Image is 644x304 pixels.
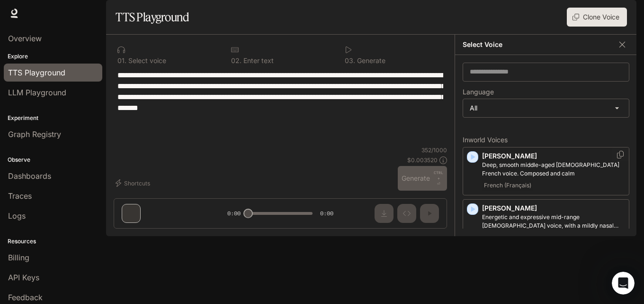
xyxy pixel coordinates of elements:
h1: TTS Playground [116,8,189,27]
button: Shortcuts [114,175,154,191]
p: Deep, smooth middle-aged male French voice. Composed and calm [482,161,625,178]
p: Enter text [241,57,274,64]
p: 0 2 . [231,57,241,64]
span: French (Français) [482,180,533,191]
p: [PERSON_NAME] [482,151,625,161]
p: Energetic and expressive mid-range male voice, with a mildly nasal quality [482,213,625,230]
button: Clone Voice [567,8,627,27]
p: Language [463,89,494,95]
p: Generate [355,57,385,64]
p: Inworld Voices [463,137,629,143]
div: All [463,99,629,117]
p: Select voice [126,57,166,64]
iframe: Intercom live chat [612,272,635,295]
p: 0 3 . [345,57,355,64]
p: [PERSON_NAME] [482,203,625,213]
p: 0 1 . [117,57,126,64]
button: Copy Voice ID [616,151,625,158]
